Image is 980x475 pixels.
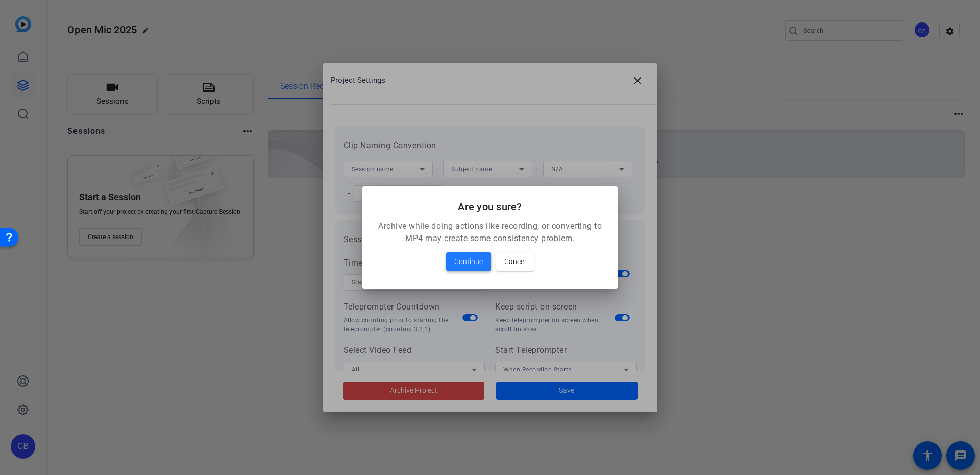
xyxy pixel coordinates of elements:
span: Cancel [504,255,526,268]
p: Archive while doing actions like recording, or converting to MP4 may create some consistency prob... [375,220,605,245]
span: Continue [454,255,483,268]
button: Continue [446,252,491,271]
h2: Are you sure? [375,199,605,215]
button: Cancel [496,252,534,271]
